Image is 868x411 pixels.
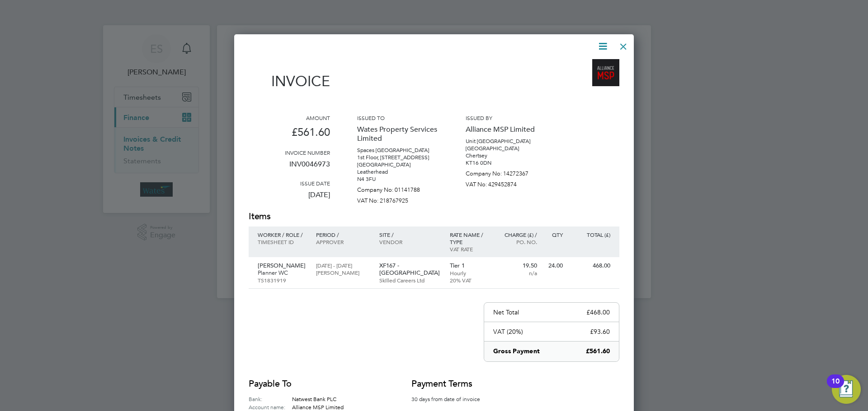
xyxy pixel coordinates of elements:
[357,161,439,168] p: [GEOGRAPHIC_DATA]
[586,308,610,316] p: £468.00
[466,145,547,152] p: [GEOGRAPHIC_DATA]
[466,177,547,188] p: VAT No: 429452874
[258,231,307,238] p: Worker / Role /
[498,238,537,245] p: Po. No.
[357,147,439,154] p: Spaces [GEOGRAPHIC_DATA]
[249,187,330,210] p: [DATE]
[493,347,540,356] p: Gross Payment
[357,183,439,194] p: Company No: 01141788
[450,245,489,253] p: VAT rate
[357,154,439,161] p: 1st Floor, [STREET_ADDRESS]
[411,378,493,390] h2: Payment terms
[498,231,537,238] p: Charge (£) /
[258,277,307,284] p: TS1831919
[493,308,519,316] p: Net Total
[249,121,330,149] p: £561.60
[466,121,547,138] p: Alliance MSP Limited
[249,395,292,403] label: Bank:
[249,149,330,156] h3: Invoice number
[590,328,610,336] p: £93.60
[379,262,441,277] p: XF167 - [GEOGRAPHIC_DATA]
[493,328,523,336] p: VAT (20%)
[379,231,441,238] p: Site /
[357,121,439,147] p: Wates Property Services Limited
[592,59,619,86] img: alliancemsp-logo-remittance.png
[466,138,547,145] p: Unit [GEOGRAPHIC_DATA]
[466,166,547,177] p: Company No: 14272367
[249,156,330,180] p: INV0046973
[249,403,292,411] label: Account name:
[258,262,307,269] p: [PERSON_NAME]
[546,262,563,269] p: 24.00
[831,381,840,393] div: 10
[498,262,537,269] p: 19.50
[832,375,861,404] button: Open Resource Center, 10 new notifications
[258,238,307,245] p: Timesheet ID
[466,152,547,159] p: Chertsey
[379,238,441,245] p: Vendor
[316,269,370,276] p: [PERSON_NAME]
[572,262,610,269] p: 468.00
[292,403,344,411] span: Alliance MSP Limited
[357,194,439,204] p: VAT No: 218767925
[450,231,489,245] p: Rate name / type
[316,231,370,238] p: Period /
[258,269,307,277] p: Planner WC
[316,262,370,269] p: [DATE] - [DATE]
[379,277,441,284] p: Skilled Careers Ltd
[357,114,439,121] h3: Issued to
[357,168,439,175] p: Leatherhead
[466,159,547,166] p: KT16 0DN
[546,231,563,238] p: QTY
[249,180,330,187] h3: Issue date
[411,395,493,403] p: 30 days from date of invoice
[586,347,610,356] p: £561.60
[316,238,370,245] p: Approver
[450,277,489,284] p: 20% VAT
[249,378,384,390] h2: Payable to
[249,210,619,223] h2: Items
[292,395,336,402] span: Natwest Bank PLC
[572,231,610,238] p: Total (£)
[450,262,489,269] p: Tier 1
[498,269,537,277] p: n/a
[249,114,330,121] h3: Amount
[450,269,489,277] p: Hourly
[357,175,439,183] p: N4 3FU
[466,114,547,121] h3: Issued by
[249,73,330,90] h1: Invoice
